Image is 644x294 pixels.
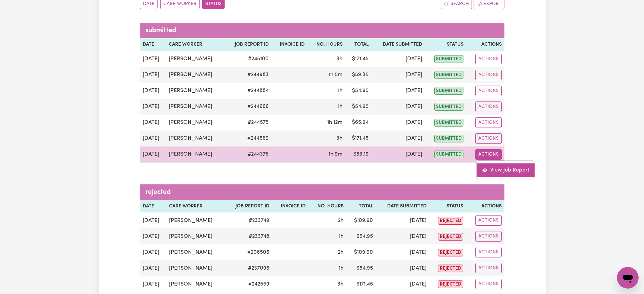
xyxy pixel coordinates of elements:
[166,212,225,228] td: [PERSON_NAME]
[140,276,166,292] td: [DATE]
[371,38,425,51] th: Date Submitted
[346,228,376,244] td: $ 54.95
[345,146,372,163] td: $ 63.19
[166,146,224,163] td: [PERSON_NAME]
[475,101,502,112] button: Actions
[346,260,376,276] td: $ 54.95
[140,38,166,51] th: Date
[224,115,271,131] td: # 244575
[429,200,466,213] th: Status
[166,115,224,131] td: [PERSON_NAME]
[307,38,345,51] th: No. Hours
[475,133,502,144] button: Actions
[434,71,463,79] span: submitted
[475,86,502,96] button: Actions
[327,120,342,125] span: 1 hour 12 minutes
[371,146,425,163] td: [DATE]
[166,260,225,276] td: [PERSON_NAME]
[376,260,430,276] td: [DATE]
[140,23,504,38] caption: submitted
[224,99,271,115] td: # 244666
[338,218,344,223] span: 2 hours
[475,117,502,128] button: Actions
[376,212,430,228] td: [DATE]
[438,280,463,288] span: rejected
[140,146,166,163] td: [DATE]
[225,244,272,260] td: # 206506
[475,215,502,226] button: Actions
[166,200,225,213] th: Care worker
[308,200,346,213] th: No. Hours
[338,104,342,109] span: 1 hour
[140,115,166,131] td: [DATE]
[166,51,224,67] td: [PERSON_NAME]
[346,212,376,228] td: $ 109.90
[224,51,271,67] td: # 245100
[475,279,502,289] button: Actions
[339,266,344,271] span: 1 hour
[345,115,372,131] td: $ 65.94
[466,38,504,51] th: Actions
[140,184,504,200] caption: rejected
[475,231,502,242] button: Actions
[225,200,272,213] th: Job Report ID
[438,265,463,272] span: rejected
[225,212,272,228] td: # 233749
[438,217,463,225] span: rejected
[329,72,342,77] span: 1 hour 5 minutes
[140,260,166,276] td: [DATE]
[345,51,372,67] td: $ 171.45
[140,200,166,213] th: Date
[224,146,271,163] td: # 244376
[345,38,372,51] th: Total
[476,160,535,180] div: Actions
[225,228,272,244] td: # 233748
[140,67,166,83] td: [DATE]
[376,228,430,244] td: [DATE]
[140,228,166,244] td: [DATE]
[345,83,372,99] td: $ 54.95
[345,99,372,115] td: $ 54.95
[438,233,463,241] span: rejected
[337,281,344,287] span: 3 hours
[166,67,224,83] td: [PERSON_NAME]
[346,200,376,213] th: Total
[475,263,502,273] button: Actions
[477,163,535,177] a: View job report 244376
[345,131,372,146] td: $ 171.45
[336,56,342,62] span: 3 hours
[434,151,463,158] span: submitted
[376,276,430,292] td: [DATE]
[425,38,466,51] th: Status
[371,115,425,131] td: [DATE]
[345,67,372,83] td: $ 59.35
[140,99,166,115] td: [DATE]
[475,149,502,160] button: Actions
[166,276,225,292] td: [PERSON_NAME]
[329,152,342,157] span: 1 hour 9 minutes
[224,83,271,99] td: # 244884
[371,67,425,83] td: [DATE]
[224,67,271,83] td: # 244983
[617,267,639,289] iframe: Button to launch messaging window
[338,250,344,255] span: 2 hours
[140,244,166,260] td: [DATE]
[140,51,166,67] td: [DATE]
[339,234,344,239] span: 1 hour
[434,119,463,127] span: submitted
[434,103,463,111] span: submitted
[346,276,376,292] td: $ 171.45
[475,54,502,64] button: Actions
[371,51,425,67] td: [DATE]
[371,99,425,115] td: [DATE]
[166,38,224,51] th: Care worker
[371,83,425,99] td: [DATE]
[225,276,272,292] td: # 242559
[224,38,271,51] th: Job Report ID
[272,200,308,213] th: Invoice ID
[271,38,307,51] th: Invoice ID
[166,131,224,146] td: [PERSON_NAME]
[166,244,225,260] td: [PERSON_NAME]
[224,131,271,146] td: # 244569
[438,249,463,256] span: rejected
